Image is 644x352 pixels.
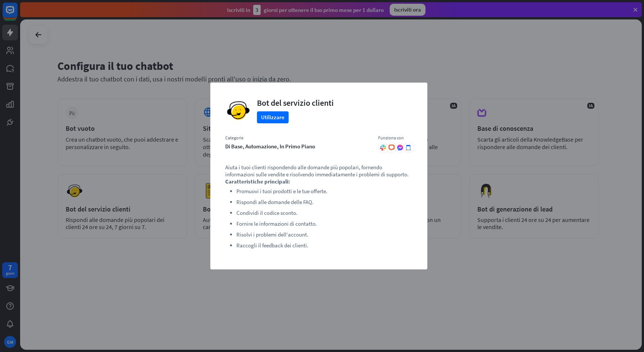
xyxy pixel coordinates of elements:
[225,178,290,185] strong: Caratteristiche principali:
[236,230,412,239] li: Risolvi i problemi dell'account.
[225,143,371,150] div: Di base, Automazione, In primo piano
[236,219,412,228] li: Fornire le informazioni di contatto.
[6,3,28,25] button: Apri il widget di chat LiveChat
[236,187,412,196] li: Promuovi i tuoi prodotti e le tue offerte.
[236,241,412,250] li: Raccogli il feedback dei clienti.
[378,135,412,141] div: Funziona con
[257,111,289,123] button: Utilizzare
[236,209,412,217] li: Condividi il codice sconto.
[225,98,251,124] img: Bot del servizio clienti
[236,198,412,207] li: Rispondi alle domande delle FAQ.
[225,164,412,178] p: Aiuta i tuoi clienti rispondendo alle domande più popolari, fornendo informazioni sulle vendite e...
[257,98,334,108] div: Bot del servizio clienti
[225,135,371,141] div: Categorie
